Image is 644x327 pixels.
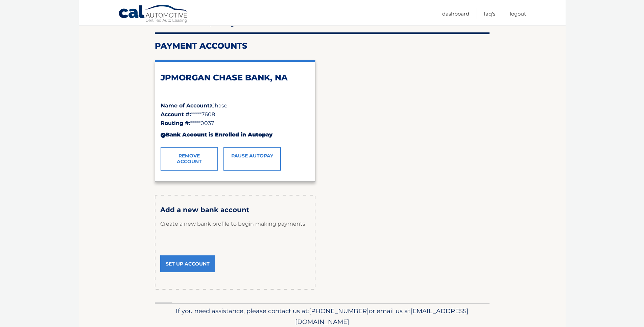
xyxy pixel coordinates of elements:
span: Chase [211,102,228,109]
div: ✓ [161,133,166,138]
p: Create a new bank profile to begin making payments [160,214,310,234]
strong: Account #: [161,111,191,118]
a: Pause AutoPay [223,147,281,171]
a: Set Up Account [160,255,215,272]
h2: JPMORGAN CHASE BANK, NA [161,73,310,83]
strong: Routing #: [161,120,190,126]
div: Bank Account is Enrolled in Autopay [161,128,310,142]
h2: Payment Accounts [155,41,490,51]
a: Cal Automotive [118,4,189,24]
span: [PHONE_NUMBER] [309,307,369,315]
a: Logout [510,8,526,19]
a: Dashboard [442,8,469,19]
strong: Name of Account: [161,102,211,109]
h3: Add a new bank account [160,206,310,214]
span: [EMAIL_ADDRESS][DOMAIN_NAME] [295,307,469,326]
a: FAQ's [484,8,495,19]
a: Remove Account [161,147,218,171]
